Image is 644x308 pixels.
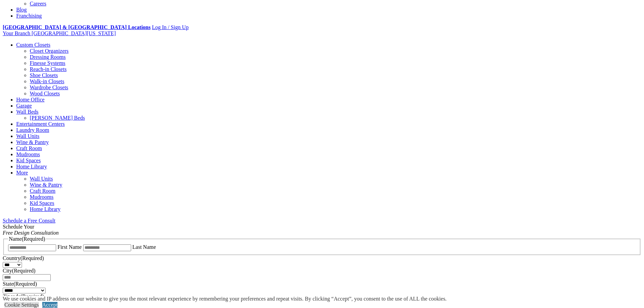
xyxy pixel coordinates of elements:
a: Schedule a Free Consult (opens a dropdown menu) [3,218,55,223]
label: State [3,281,37,287]
a: Finesse Systems [30,60,65,66]
a: Kid Spaces [16,158,41,163]
a: Log In / Sign Up [152,24,188,30]
a: Cookie Settings [4,302,39,308]
a: Craft Room [16,145,42,151]
a: Dressing Rooms [30,54,66,60]
a: Custom Closets [16,42,50,48]
label: First Name [57,244,82,250]
span: (Required) [12,268,35,274]
a: Careers [30,1,46,6]
span: (Required) [14,281,37,287]
a: Home Library [30,206,61,212]
a: Home Library [16,164,47,169]
a: Mudrooms [16,151,40,157]
a: Accept [42,302,57,308]
span: (Required) [20,293,44,299]
a: Wine & Pantry [30,182,62,188]
a: Wall Units [16,133,39,139]
a: Craft Room [30,188,55,194]
a: Wood Closets [30,91,60,96]
span: Your Branch [3,30,30,36]
label: Last Name [133,244,156,250]
label: Zipcode [3,293,44,299]
a: Wall Units [30,176,53,182]
a: Closet Organizers [30,48,69,54]
a: Wardrobe Closets [30,85,68,90]
legend: Name [8,236,46,242]
a: Laundry Room [16,127,49,133]
a: Walk-in Closets [30,78,64,84]
a: Kid Spaces [30,200,54,206]
a: Reach-in Closets [30,66,67,72]
span: (Required) [22,236,45,242]
a: Home Office [16,97,45,102]
label: Country [3,255,44,261]
span: (Required) [20,255,44,261]
div: We use cookies and IP address on our website to give you the most relevant experience by remember... [3,296,447,302]
a: Wall Beds [16,109,39,115]
a: More menu text will display only on big screen [16,170,28,175]
a: Shoe Closets [30,72,58,78]
a: Wine & Pantry [16,139,49,145]
span: [GEOGRAPHIC_DATA][US_STATE] [31,30,116,36]
a: Entertainment Centers [16,121,65,127]
span: Schedule Your [3,224,59,236]
em: Free Design Consultation [3,230,59,236]
a: Franchising [16,13,42,19]
a: [PERSON_NAME] Beds [30,115,85,121]
a: Garage [16,103,32,109]
a: Mudrooms [30,194,53,200]
a: Your Branch [GEOGRAPHIC_DATA][US_STATE] [3,30,116,36]
a: [GEOGRAPHIC_DATA] & [GEOGRAPHIC_DATA] Locations [3,24,150,30]
label: City [3,268,35,274]
a: Blog [16,7,27,13]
